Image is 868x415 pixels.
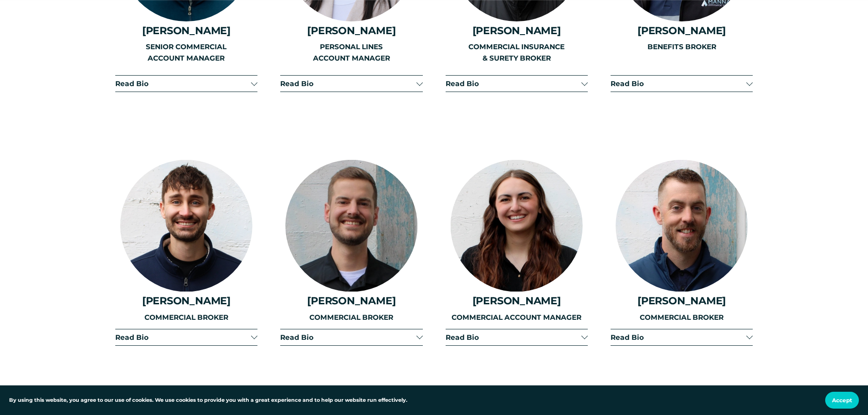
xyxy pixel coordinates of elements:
[611,79,746,88] span: Read Bio
[115,41,257,64] p: SENIOR COMMERCIAL ACCOUNT MANAGER
[280,333,416,342] span: Read Bio
[446,41,588,64] p: COMMERCIAL INSURANCE & SURETY BROKER
[446,333,581,342] span: Read Bio
[115,25,257,36] h4: [PERSON_NAME]
[115,333,251,342] span: Read Bio
[611,41,753,53] p: BENEFITS BROKER
[832,397,852,404] span: Accept
[115,76,257,92] button: Read Bio
[611,329,753,345] button: Read Bio
[611,25,753,36] h4: [PERSON_NAME]
[611,333,746,342] span: Read Bio
[280,41,422,64] p: PERSONAL LINES ACCOUNT MANAGER
[280,79,416,88] span: Read Bio
[115,295,257,307] h4: [PERSON_NAME]
[115,312,257,323] p: COMMERCIAL BROKER
[115,79,251,88] span: Read Bio
[280,76,422,92] button: Read Bio
[446,79,581,88] span: Read Bio
[611,312,753,323] p: COMMERCIAL BROKER
[825,392,859,409] button: Accept
[280,295,422,307] h4: [PERSON_NAME]
[446,76,588,92] button: Read Bio
[446,312,588,323] p: COMMERCIAL ACCOUNT MANAGER
[611,295,753,307] h4: [PERSON_NAME]
[446,295,588,307] h4: [PERSON_NAME]
[446,329,588,345] button: Read Bio
[280,312,422,323] p: COMMERCIAL BROKER
[446,25,588,36] h4: [PERSON_NAME]
[611,76,753,92] button: Read Bio
[280,25,422,36] h4: [PERSON_NAME]
[9,396,407,405] p: By using this website, you agree to our use of cookies. We use cookies to provide you with a grea...
[280,329,422,345] button: Read Bio
[115,329,257,345] button: Read Bio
